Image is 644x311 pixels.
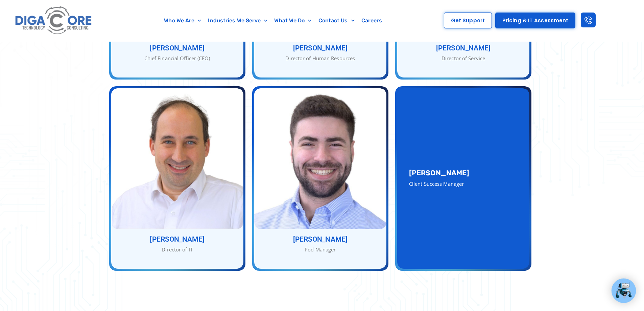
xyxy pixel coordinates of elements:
[111,54,243,62] div: Chief Financial Officer (CFO)
[254,88,386,229] img: Rob-Wenger - Pod Manager
[315,13,358,28] a: Contact Us
[161,13,205,28] a: Who We Are
[205,13,271,28] a: Industries We Serve
[111,88,243,229] img: Aryeh-Greenspan - Director of IT
[111,246,243,253] div: Director of IT
[13,3,94,38] img: Digacore logo 1
[409,169,518,176] h3: [PERSON_NAME]
[254,45,386,52] h3: [PERSON_NAME]
[111,236,243,243] h3: [PERSON_NAME]
[254,246,386,253] div: Pod Manager
[495,13,575,28] a: Pricing & IT Assessment
[111,45,243,52] h3: [PERSON_NAME]
[254,54,386,62] div: Director of Human Resources
[444,13,492,28] a: Get Support
[397,54,529,62] div: Director of Service
[127,13,420,28] nav: Menu
[358,13,386,28] a: Careers
[409,180,518,188] div: Client Success Manager
[502,18,568,23] span: Pricing & IT Assessment
[397,45,529,52] h3: [PERSON_NAME]
[271,13,315,28] a: What We Do
[451,18,485,23] span: Get Support
[254,236,386,243] h3: [PERSON_NAME]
